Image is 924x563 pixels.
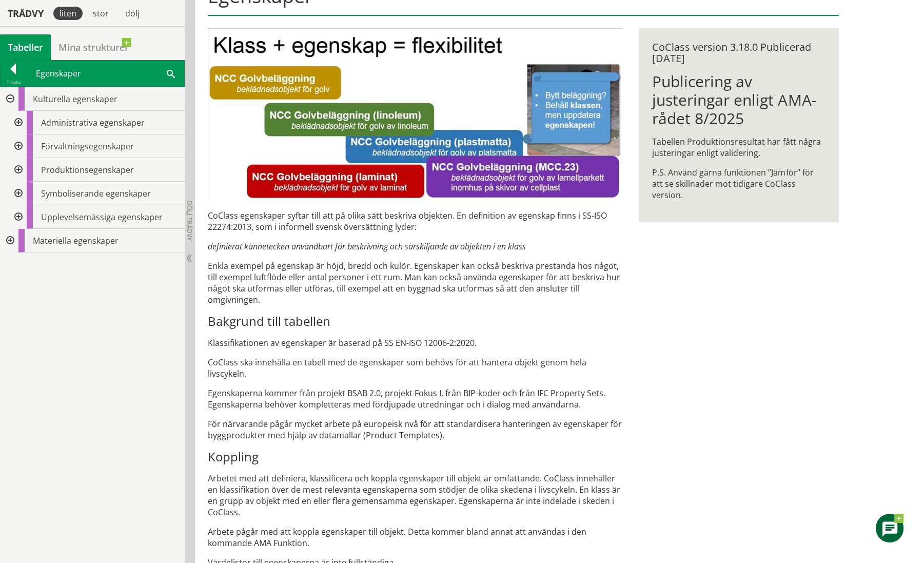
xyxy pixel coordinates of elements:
h1: Publicering av justeringar enligt AMA-rådet 8/2025 [652,72,825,128]
div: Trädvy [2,8,49,19]
span: Produktionsegenskaper [41,164,134,176]
p: Arbete pågår med att koppla egenskaper till objekt. Detta kommer bland annat att användas i den k... [208,526,623,549]
p: Egenskaperna kommer från projekt BSAB 2.0, projekt Fokus I, från BIP-koder och från IFC Property ... [208,387,623,410]
div: Tillbaka [1,78,26,86]
div: CoClass version 3.18.0 Publicerad [DATE] [652,42,825,64]
p: För närvarande pågår mycket arbete på europeisk nvå för att standardisera hanteringen av egenskap... [208,418,623,441]
span: Symboliserande egenskaper [41,188,151,199]
span: Administrativa egenskaper [41,117,145,128]
p: Arbetet med att definiera, klassificera och koppla egenskaper till objekt är omfattande. CoClass ... [208,473,623,518]
em: definierat kännetecken användbart för beskrivning och särskiljande av objekten i en klass [208,241,526,252]
p: Tabellen Produktionsresultat har fått några justeringar enligt validering. [652,136,825,159]
span: Sök i tabellen [167,68,175,79]
div: dölj [119,7,146,20]
h3: Bakgrund till tabellen [208,314,623,329]
p: P.S. Använd gärna funktionen ”Jämför” för att se skillnader mot tidigare CoClass version. [652,167,825,201]
p: Klassifikationen av egenskaper är baserad på SS EN-ISO 12006-2:2020. [208,337,623,348]
div: liten [53,7,83,20]
p: CoClass egenskaper syftar till att på olika sätt beskriva objekten. En definition av egenskap fin... [208,210,623,232]
a: Mina strukturer [51,34,136,60]
span: Upplevelsemässiga egenskaper [41,211,163,223]
span: Kulturella egenskaper [33,93,117,105]
span: Materiella egenskaper [33,235,119,246]
h3: Koppling [208,449,623,464]
img: bild-till-egenskaper.JPG [208,28,623,202]
span: Förvaltningsegenskaper [41,141,134,152]
div: stor [87,7,115,20]
div: Egenskaper [27,61,184,86]
p: CoClass ska innehålla en tabell med de egenskaper som behövs för att hantera objekt genom hela li... [208,357,623,379]
span: Dölj trädvy [185,201,194,241]
p: Enkla exempel på egenskap är höjd, bredd och kulör. Egenskaper kan också beskriva prestanda hos n... [208,260,623,305]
